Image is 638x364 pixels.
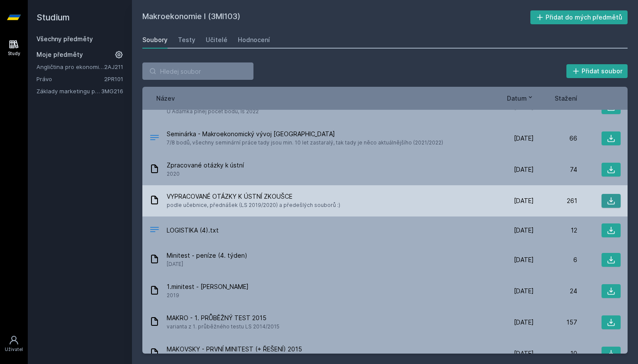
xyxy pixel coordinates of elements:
[514,165,534,174] span: [DATE]
[534,197,577,205] div: 261
[167,251,247,260] span: Minitest - peníze (4. týden)
[142,36,168,44] div: Soubory
[149,132,160,145] div: .DOCX
[555,94,577,103] button: Stažení
[167,161,244,170] span: Zpracované otázky k ústní
[167,201,340,210] span: podle učebnice, přednášek (LS 2019/2020) a předešlých souborů :)
[167,260,247,269] span: [DATE]
[566,64,628,78] button: Přidat soubor
[36,62,104,71] a: Angličtina pro ekonomická studia 1 (B2/C1)
[36,75,104,83] a: Právo
[534,318,577,327] div: 157
[142,10,530,24] h2: Makroekonomie I (3MI103)
[167,138,443,147] span: 7/8 bodů, všechny seminární práce tady jsou min. 10 let zastaralý, tak tady je něco aktuálnějšího...
[167,314,280,322] span: MAKRO - 1. PRŮBĚŽNÝ TEST 2015
[167,170,244,178] span: 2020
[514,226,534,235] span: [DATE]
[167,322,280,331] span: varianta z 1. průběžného testu LS 2014/2015
[534,165,577,174] div: 74
[104,63,123,70] a: 2AJ211
[238,31,270,49] a: Hodnocení
[514,197,534,205] span: [DATE]
[104,75,123,82] a: 2PR101
[167,226,219,235] span: LOGISTIKA (4).txt
[156,94,175,103] button: Název
[534,226,577,235] div: 12
[2,35,26,61] a: Study
[514,134,534,143] span: [DATE]
[507,94,534,103] button: Datum
[149,224,160,237] div: TXT
[101,88,123,95] a: 3MG216
[534,256,577,264] div: 6
[238,36,270,44] div: Hodnocení
[167,192,340,201] span: VYPRACOVANÉ OTÁZKY K ÚSTNÍ ZKOUŠCE
[5,346,23,353] div: Uživatel
[534,349,577,358] div: 10
[514,318,534,327] span: [DATE]
[206,36,227,44] div: Učitelé
[167,107,269,116] span: U Adámka plnej počet bodů, ls 2022
[167,282,249,291] span: 1.minitest - [PERSON_NAME]
[167,130,443,138] span: Seminárka - Makroekonomický vývoj [GEOGRAPHIC_DATA]
[530,10,628,24] button: Přidat do mých předmětů
[36,87,101,95] a: Základy marketingu pro informatiky a statistiky
[514,287,534,295] span: [DATE]
[142,31,168,49] a: Soubory
[534,287,577,295] div: 24
[507,94,527,103] span: Datum
[178,31,195,49] a: Testy
[142,62,253,80] input: Hledej soubor
[167,345,302,354] span: MAKOVSKY - PRVNÍ MINITEST (+ ŘEŠENÍ) 2015
[36,50,83,59] span: Moje předměty
[8,50,20,57] div: Study
[514,349,534,358] span: [DATE]
[178,36,195,44] div: Testy
[2,331,26,357] a: Uživatel
[534,134,577,143] div: 66
[167,291,249,300] span: 2019
[514,256,534,264] span: [DATE]
[206,31,227,49] a: Učitelé
[36,35,93,43] a: Všechny předměty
